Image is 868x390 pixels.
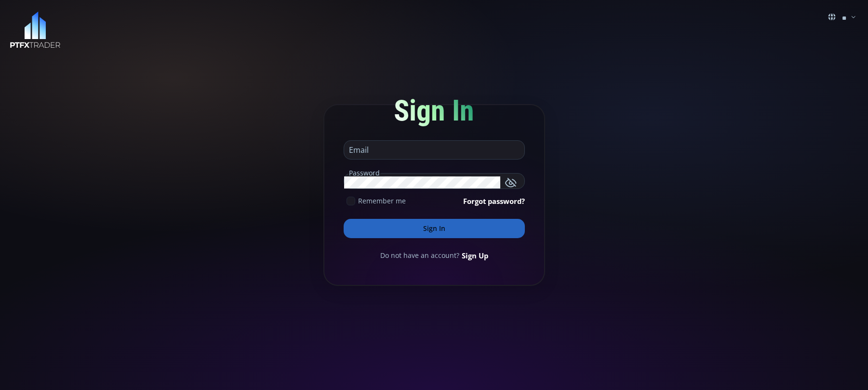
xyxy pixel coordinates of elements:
[344,250,525,261] div: Do not have an account?
[394,94,474,128] span: Sign In
[358,196,406,206] span: Remember me
[463,196,525,206] a: Forgot password?
[344,219,525,238] button: Sign In
[462,250,488,261] a: Sign Up
[10,12,61,49] img: LOGO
